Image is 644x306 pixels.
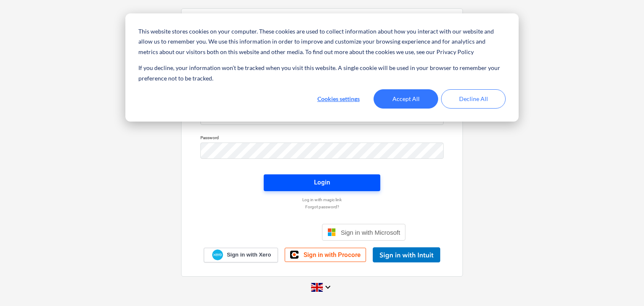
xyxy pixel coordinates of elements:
[306,89,371,109] button: Cookies settings
[285,248,366,262] a: Sign in with Procore
[323,282,333,292] i: keyboard_arrow_down
[327,228,336,236] img: Microsoft logo
[314,177,330,188] div: Login
[212,249,223,261] img: Xero logo
[234,223,319,241] iframe: Sign in with Google Button
[196,204,448,210] a: Forgot password?
[341,229,400,236] span: Sign in with Microsoft
[374,89,438,109] button: Accept All
[138,63,506,83] p: If you decline, your information won’t be tracked when you visit this website. A single cookie wi...
[196,197,448,202] a: Log in with magic link
[304,251,361,259] span: Sign in with Procore
[264,174,380,191] button: Login
[138,26,506,57] p: This website stores cookies on your computer. These cookies are used to collect information about...
[200,135,444,142] p: Password
[204,248,278,262] a: Sign in with Xero
[227,251,271,259] span: Sign in with Xero
[441,89,506,109] button: Decline All
[125,13,519,122] div: Cookie banner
